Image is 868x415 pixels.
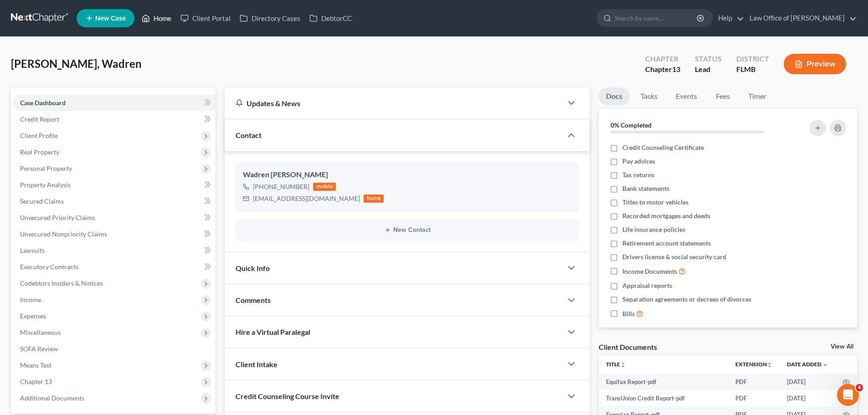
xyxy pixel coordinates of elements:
div: [EMAIL_ADDRESS][DOMAIN_NAME] [253,194,360,203]
span: Comments [236,296,271,304]
td: TransUnion Credit Report-pdf [599,390,728,406]
i: unfold_more [620,362,626,368]
span: Pay advices [622,157,655,166]
div: Lead [695,64,722,75]
span: SOFA Review [20,345,58,353]
span: Lawsuits [20,246,45,254]
div: home [364,195,384,203]
a: Property Analysis [13,177,216,193]
span: Retirement account statements [622,239,711,248]
span: Means Test [20,361,51,369]
a: DebtorCC [305,10,356,26]
span: Client Intake [236,360,277,369]
span: Credit Counseling Certificate [622,143,704,152]
td: [DATE] [780,390,835,406]
iframe: Intercom live chat [837,384,859,406]
span: Income [20,296,41,303]
a: Tasks [633,87,665,105]
a: Titleunfold_more [606,361,626,368]
div: Chapter [645,54,680,64]
span: Bank statements [622,184,669,193]
span: Miscellaneous [20,328,61,336]
div: District [736,54,769,64]
span: Quick Info [236,264,270,272]
span: Chapter 13 [20,378,52,385]
a: Home [137,10,176,26]
div: Client Documents [599,342,657,352]
a: Client Portal [176,10,235,26]
i: unfold_more [767,362,772,368]
span: Credit Report [20,115,59,123]
a: Executory Contracts [13,259,216,275]
span: New Case [95,15,126,22]
strong: 0% Completed [611,121,652,129]
span: Secured Claims [20,197,64,205]
span: Property Analysis [20,181,71,189]
a: Lawsuits [13,242,216,259]
span: Appraisal reports [622,281,672,290]
span: Unsecured Priority Claims [20,214,95,221]
span: Case Dashboard [20,99,66,107]
div: [PHONE_NUMBER] [253,182,309,191]
td: PDF [728,390,780,406]
a: Timer [741,87,774,105]
a: Events [668,87,704,105]
td: Equifax Report-pdf [599,374,728,390]
button: Preview [784,54,846,74]
span: Expenses [20,312,46,320]
span: Personal Property [20,164,72,172]
td: [DATE] [780,374,835,390]
button: New Contact [243,226,571,234]
span: Contact [236,131,262,139]
div: Updates & News [236,98,551,108]
i: expand_more [822,362,828,368]
span: Executory Contracts [20,263,78,271]
a: Secured Claims [13,193,216,210]
a: Help [714,10,744,26]
span: Additional Documents [20,394,84,402]
div: FLMB [736,64,769,75]
span: Tax returns [622,170,654,179]
span: [PERSON_NAME], Wadren [11,57,142,70]
a: Unsecured Nonpriority Claims [13,226,216,242]
div: Wadren [PERSON_NAME] [243,169,571,180]
a: Credit Report [13,111,216,128]
div: Status [695,54,722,64]
a: Case Dashboard [13,95,216,111]
span: Recorded mortgages and deeds [622,211,710,220]
a: Extensionunfold_more [735,361,772,368]
a: Date Added expand_more [787,361,828,368]
span: Codebtors Insiders & Notices [20,279,103,287]
span: Bills [622,309,635,318]
span: Titles to motor vehicles [622,198,688,207]
span: Life insurance policies [622,225,685,234]
span: Drivers license & social security card [622,252,726,261]
span: Separation agreements or decrees of divorces [622,295,751,304]
div: mobile [313,183,336,191]
span: Client Profile [20,132,58,139]
span: 4 [856,384,863,391]
div: Chapter [645,64,680,75]
a: Directory Cases [235,10,305,26]
a: Docs [599,87,630,105]
a: Unsecured Priority Claims [13,210,216,226]
a: Fees [708,87,737,105]
span: Unsecured Nonpriority Claims [20,230,107,238]
span: Credit Counseling Course Invite [236,392,339,400]
a: SOFA Review [13,341,216,357]
a: Law Office of [PERSON_NAME] [745,10,857,26]
input: Search by name... [615,10,698,26]
a: View All [831,343,853,350]
td: PDF [728,374,780,390]
span: Hire a Virtual Paralegal [236,328,310,336]
span: 13 [672,65,680,73]
span: Income Documents [622,267,677,276]
span: Real Property [20,148,59,156]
